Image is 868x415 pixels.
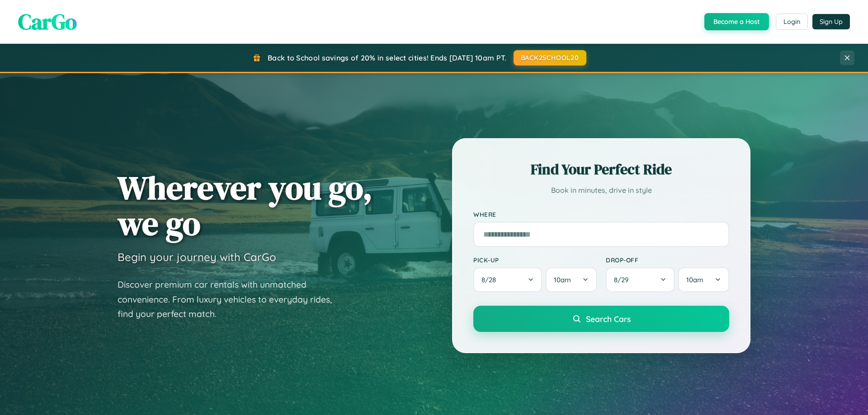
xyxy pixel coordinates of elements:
label: Pick-up [473,256,597,264]
button: 10am [546,267,597,292]
label: Drop-off [606,256,729,264]
button: Sign Up [812,14,850,29]
button: Become a Host [704,13,769,30]
span: 8 / 29 [614,275,633,284]
span: Back to School savings of 20% in select cities! Ends [DATE] 10am PT. [268,53,506,62]
label: Where [473,210,729,218]
span: CarGo [18,7,77,37]
button: Login [776,14,808,30]
span: 10am [686,275,703,284]
button: 8/28 [473,267,542,292]
span: Search Cars [586,314,631,324]
span: 10am [554,275,571,284]
h3: Begin your journey with CarGo [118,250,276,264]
button: Search Cars [473,306,729,332]
p: Book in minutes, drive in style [473,184,729,197]
button: 8/29 [606,267,675,292]
h1: Wherever you go, we go [118,170,373,241]
button: 10am [678,267,729,292]
span: 8 / 28 [481,275,500,284]
button: BACK2SCHOOL20 [514,50,586,65]
h2: Find Your Perfect Ride [473,159,729,179]
p: Discover premium car rentals with unmatched convenience. From luxury vehicles to everyday rides, ... [118,277,344,322]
